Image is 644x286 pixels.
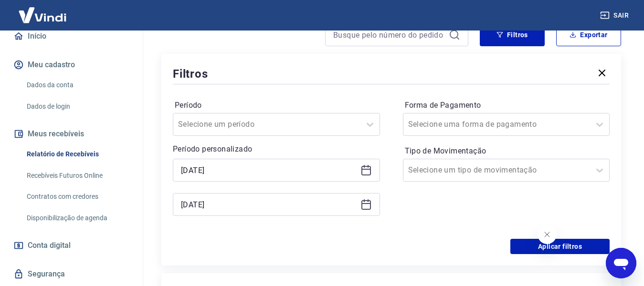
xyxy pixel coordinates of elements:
[23,208,131,228] a: Disponibilização de agenda
[405,100,608,111] label: Forma de Pagamento
[606,248,636,278] iframe: Botão para abrir a janela de mensagens
[510,239,610,254] button: Aplicar filtros
[480,23,545,46] button: Filtros
[173,66,208,82] h5: Filtros
[333,28,445,42] input: Busque pelo número do pedido
[175,100,378,111] label: Período
[556,23,621,46] button: Exportar
[181,163,357,177] input: Data inicial
[173,143,380,155] p: Período personalizado
[23,75,131,95] a: Dados da conta
[405,145,608,157] label: Tipo de Movimentação
[23,187,131,206] a: Contratos com credores
[598,7,633,24] button: Sair
[11,123,131,144] button: Meus recebíveis
[11,264,131,285] a: Segurança
[11,0,74,30] img: Vindi
[23,144,131,164] a: Relatório de Recebíveis
[181,197,357,212] input: Data final
[11,235,131,256] a: Conta digital
[28,239,71,252] span: Conta digital
[6,7,80,14] span: Olá! Precisa de ajuda?
[23,166,131,185] a: Recebíveis Futuros Online
[11,54,131,75] button: Meu cadastro
[11,26,131,47] a: Início
[23,97,131,116] a: Dados de login
[538,225,557,244] iframe: Fechar mensagem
